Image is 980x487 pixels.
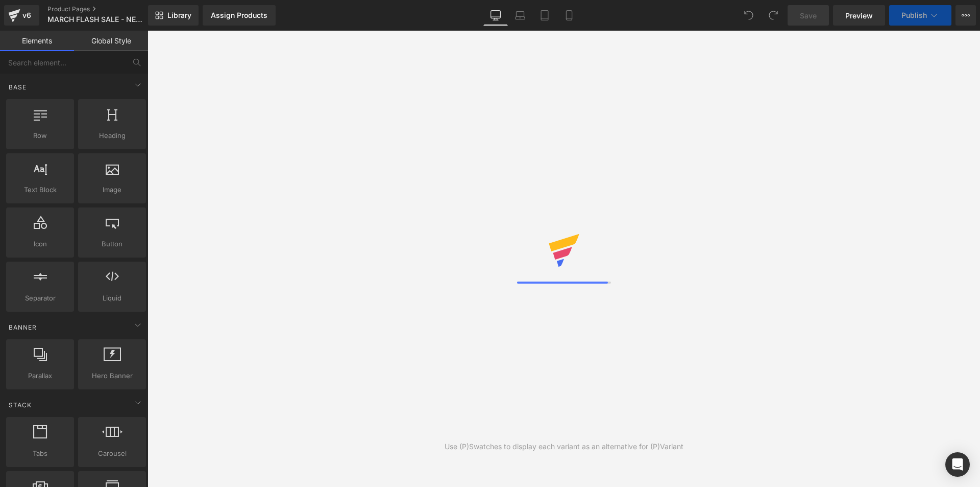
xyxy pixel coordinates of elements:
div: v6 [20,9,33,22]
span: Carousel [81,448,143,459]
span: Tabs [9,448,71,459]
a: Global Style [74,31,148,51]
button: Undo [739,5,759,26]
div: Open Intercom Messenger [945,452,970,477]
span: Base [8,82,28,92]
span: Icon [9,239,71,249]
button: Publish [889,5,951,26]
span: Parallax [9,370,71,381]
span: Library [167,11,191,20]
span: Publish [901,11,927,19]
div: Use (P)Swatches to display each variant as an alternative for (P)Variant [445,441,683,452]
span: Button [81,239,143,249]
span: MARCH FLASH SALE - NECK RIGHT PRO PLUS [47,15,145,24]
a: Tablet [532,5,557,26]
span: Liquid [81,293,143,304]
a: New Library [148,5,199,26]
a: Desktop [483,5,508,26]
a: Laptop [508,5,532,26]
div: Assign Products [211,11,267,19]
span: Image [81,184,143,195]
span: Preview [845,10,873,21]
span: Hero Banner [81,370,143,381]
span: Row [9,130,71,141]
span: Stack [8,400,33,410]
button: Redo [763,5,783,26]
span: Text Block [9,184,71,195]
span: Save [800,10,817,21]
span: Heading [81,130,143,141]
span: Separator [9,293,71,304]
a: Product Pages [47,5,165,13]
a: Preview [833,5,885,26]
a: v6 [4,5,39,26]
a: Mobile [557,5,581,26]
button: More [955,5,976,26]
span: Banner [8,322,38,332]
